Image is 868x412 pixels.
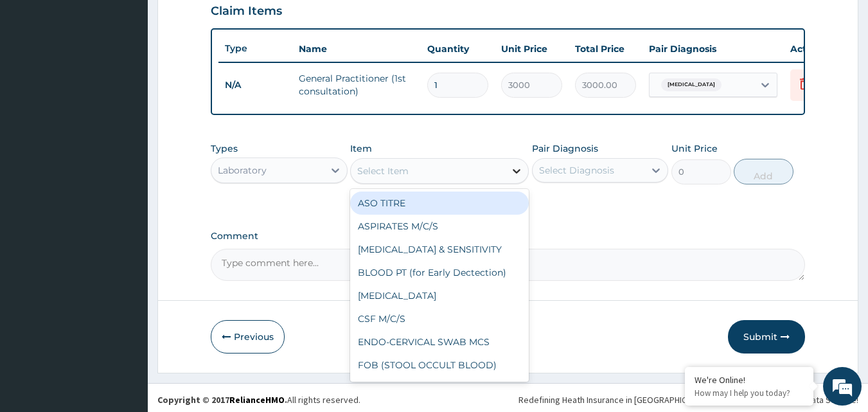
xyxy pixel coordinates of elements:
button: Previous [211,320,285,354]
div: BLOOD PT (for Early Dectection) [350,261,529,284]
th: Pair Diagnosis [642,36,784,62]
div: CSF M/C/S [350,307,529,330]
textarea: Type your message and hit 'Enter' [6,275,245,320]
h3: Claim Items [211,4,282,19]
label: Pair Diagnosis [532,142,598,155]
button: Add [734,159,793,184]
div: Select Item [357,165,409,177]
th: Total Price [569,36,642,62]
p: How may I help you today? [695,388,804,399]
th: Type [218,37,292,60]
div: ASPIRATES M/C/S [350,215,529,238]
div: [MEDICAL_DATA] & SENSITIVITY [350,238,529,261]
label: Unit Price [671,142,718,155]
th: Actions [784,36,848,62]
div: Select Diagnosis [539,164,614,177]
img: d_794563401_company_1708531726252_794563401 [24,64,52,96]
label: Comment [211,231,806,242]
td: General Practitioner (1st consultation) [292,66,421,104]
th: Unit Price [495,36,569,62]
div: We're Online! [695,374,804,386]
div: Laboratory [218,164,267,177]
span: We're online! [75,124,177,254]
div: ASO TITRE [350,192,529,215]
td: N/A [218,73,292,97]
div: FOB (STOOL OCCULT BLOOD) [350,354,529,377]
button: Submit [728,320,805,354]
div: Minimize live chat window [211,6,242,37]
a: RelianceHMO [229,394,285,406]
div: Chat with us now [67,72,216,89]
div: [MEDICAL_DATA] [350,377,529,400]
div: Redefining Heath Insurance in [GEOGRAPHIC_DATA] using Telemedicine and Data Science! [518,393,858,406]
div: ENDO-CERVICAL SWAB MCS [350,330,529,354]
span: [MEDICAL_DATA] [661,78,722,91]
th: Name [292,36,421,62]
div: [MEDICAL_DATA] [350,284,529,307]
strong: Copyright © 2017 . [157,394,287,406]
label: Item [350,142,372,155]
label: Types [211,143,238,154]
th: Quantity [421,36,495,62]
